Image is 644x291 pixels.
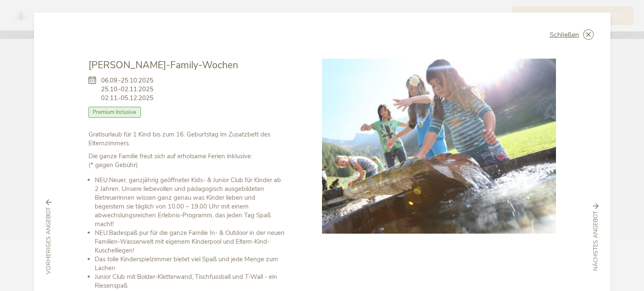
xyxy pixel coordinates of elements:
[592,211,600,271] span: nächstes Angebot
[88,107,141,118] span: Premium Inclusive
[88,152,252,160] b: Die ganze Familie freut sich auf erholsame Ferien inklusive:
[101,76,153,103] span: 06.09.-25.10.2025 25.10.-02.11.2025 02.11.-05.12.2025
[88,130,285,148] p: Gratisurlaub für 1 Kind bis zum 16. Geburtstag im Zusatzbett des Elternzimmers.
[88,59,238,72] span: [PERSON_NAME]-Family-Wochen
[550,31,579,38] span: Schließen
[95,176,109,184] b: NEU:
[44,207,53,274] span: vorheriges Angebot
[95,229,285,255] li: Badespaß pur für die ganze Familie In- & Outdoor in der neuen Familien-Wasserwelt mit eigenem Kin...
[95,229,109,237] b: NEU:
[88,152,285,170] p: (* gegen Gebühr)
[322,59,556,234] img: Sommer-Family-Wochen
[95,176,285,229] li: Neuer, ganzjährig geöffneter Kids- & Junior Club für Kinder ab 2 Jahren. Unsere liebevollen und p...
